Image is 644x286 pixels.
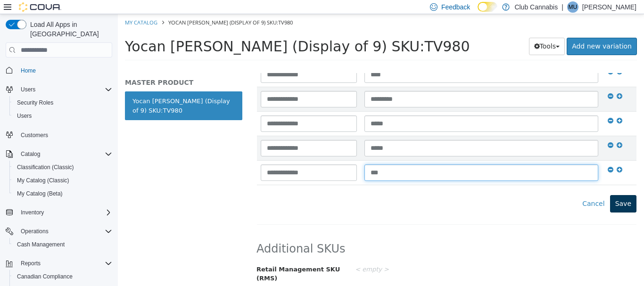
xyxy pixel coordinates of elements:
button: Users [2,83,116,96]
button: Reports [2,257,116,270]
span: Canadian Compliance [13,271,112,282]
span: Users [17,112,32,120]
span: Cash Management [13,239,112,250]
span: Dark Mode [478,12,478,12]
span: Retail Management SKU (RMS) [139,252,222,268]
p: Club Cannabis [514,1,558,13]
input: Dark Mode [478,2,497,12]
button: Reports [17,258,44,269]
span: Yocan [PERSON_NAME] (Display of 9) SKU:TV980 [7,24,352,41]
span: My Catalog (Beta) [13,188,112,199]
button: Cash Management [9,238,116,251]
button: Users [9,109,116,123]
span: Customers [21,131,48,139]
button: Inventory [17,207,48,218]
span: My Catalog (Classic) [17,177,69,184]
a: Canadian Compliance [13,271,76,282]
span: Classification (Classic) [13,162,112,173]
button: Operations [2,225,116,238]
h5: MASTER PRODUCT [7,64,124,73]
p: | [561,1,563,13]
a: Customers [17,130,52,141]
button: Security Roles [9,96,116,109]
button: Customers [2,128,116,142]
span: Feedback [441,2,470,12]
a: My Catalog [7,5,40,12]
span: Security Roles [17,99,53,106]
div: Mavis Upson [567,1,578,13]
button: Catalog [2,147,116,161]
button: Operations [17,226,52,237]
a: Add new variation [449,24,519,41]
span: Home [21,67,36,74]
button: Cancel [459,181,492,198]
a: Cash Management [13,239,68,250]
a: Security Roles [13,97,57,108]
a: My Catalog (Classic) [13,175,73,186]
span: Home [17,64,112,76]
span: Load All Apps in [GEOGRAPHIC_DATA] [26,20,112,39]
span: Inventory [17,207,112,218]
span: Catalog [17,148,112,160]
span: Classification (Classic) [17,163,74,171]
span: Users [17,84,112,95]
span: Reports [17,258,112,269]
span: Additional SKUs [139,228,228,242]
button: Canadian Compliance [9,270,116,283]
button: Tools [411,24,447,41]
span: Cash Management [17,241,65,248]
a: Classification (Classic) [13,162,78,173]
span: My Catalog (Classic) [13,175,112,186]
span: Operations [21,228,49,235]
a: Yocan [PERSON_NAME] (Display of 9) SKU:TV980 [7,77,124,106]
span: My Catalog (Beta) [17,190,63,197]
p: [PERSON_NAME] [582,1,636,13]
span: Users [21,86,35,93]
span: Inventory [21,209,44,216]
button: Catalog [17,148,44,160]
span: Users [13,110,112,122]
a: Home [17,65,40,76]
a: Users [13,110,35,122]
span: Catalog [21,150,40,158]
button: My Catalog (Beta) [9,187,116,200]
span: Operations [17,226,112,237]
button: Save [492,181,519,198]
span: MU [569,1,578,13]
div: < empty > [230,247,526,264]
span: Reports [21,260,41,267]
button: Classification (Classic) [9,161,116,174]
a: My Catalog (Beta) [13,188,66,199]
img: Cova [19,2,61,12]
span: Customers [17,129,112,141]
button: Users [17,84,39,95]
span: Yocan [PERSON_NAME] (Display of 9) SKU:TV980 [50,5,175,12]
span: Canadian Compliance [17,273,73,280]
span: Security Roles [13,97,112,108]
button: My Catalog (Classic) [9,174,116,187]
button: Home [2,63,116,77]
button: Inventory [2,206,116,219]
